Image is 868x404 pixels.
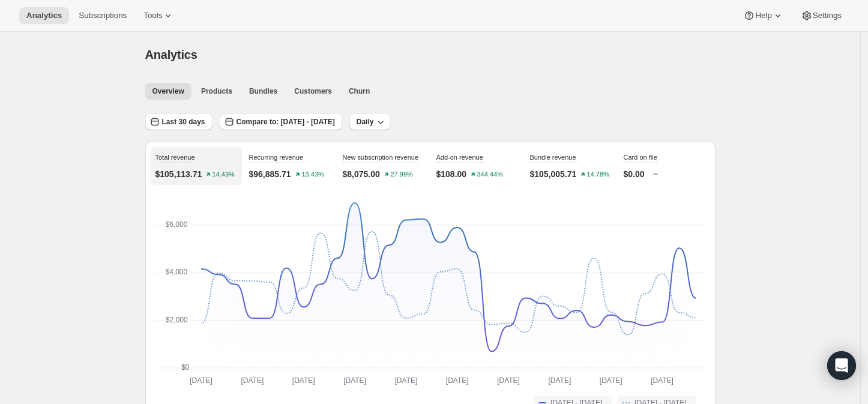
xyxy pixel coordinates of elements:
[477,171,504,178] text: 344.44%
[165,268,187,276] text: $4,000
[445,376,468,385] text: [DATE]
[343,168,380,180] p: $8,075.00
[349,86,370,96] span: Churn
[71,7,134,24] button: Subscriptions
[436,168,467,180] p: $108.00
[599,376,622,385] text: [DATE]
[143,11,162,20] span: Tools
[343,376,366,385] text: [DATE]
[755,11,771,20] span: Help
[241,376,264,385] text: [DATE]
[651,376,674,385] text: [DATE]
[162,117,205,127] span: Last 30 days
[145,48,197,61] span: Analytics
[145,113,212,130] button: Last 30 days
[19,7,69,24] button: Analytics
[165,220,187,229] text: $6,000
[349,113,391,130] button: Daily
[294,86,332,96] span: Customers
[152,86,184,96] span: Overview
[190,376,212,385] text: [DATE]
[212,171,235,178] text: 14.43%
[530,154,576,161] span: Bundle revenue
[26,11,62,20] span: Analytics
[394,376,417,385] text: [DATE]
[181,363,189,372] text: $0
[587,171,610,178] text: 14.78%
[436,154,483,161] span: Add-on revenue
[497,376,520,385] text: [DATE]
[155,168,202,180] p: $105,113.71
[357,117,374,127] span: Daily
[292,376,315,385] text: [DATE]
[166,316,188,324] text: $2,000
[736,7,791,24] button: Help
[624,168,645,180] p: $0.00
[624,154,657,161] span: Card on file
[249,168,291,180] p: $96,885.71
[201,86,232,96] span: Products
[301,171,324,178] text: 13.43%
[827,351,856,380] div: Open Intercom Messenger
[136,7,181,24] button: Tools
[79,11,127,20] span: Subscriptions
[220,113,342,130] button: Compare to: [DATE] - [DATE]
[155,154,195,161] span: Total revenue
[343,154,419,161] span: New subscription revenue
[548,376,571,385] text: [DATE]
[237,117,335,127] span: Compare to: [DATE] - [DATE]
[530,168,577,180] p: $105,005.71
[249,154,304,161] span: Recurring revenue
[390,171,413,178] text: 27.99%
[813,11,842,20] span: Settings
[249,86,277,96] span: Bundles
[794,7,849,24] button: Settings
